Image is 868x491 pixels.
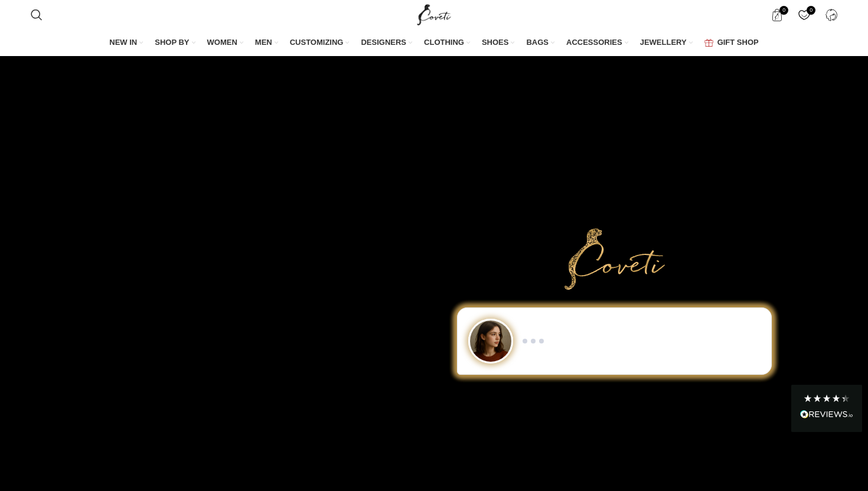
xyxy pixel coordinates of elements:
a: ACCESSORIES [566,31,628,55]
a: WOMEN [207,31,243,55]
div: Chat to Shop demo [449,307,780,375]
a: BAGS [526,31,554,55]
span: ACCESSORIES [566,37,622,48]
div: My Wishlist [792,3,816,27]
span: 0 [779,6,788,15]
img: REVIEWS.io [800,410,853,418]
div: Read All Reviews [791,385,862,432]
span: SHOES [482,37,509,48]
span: NEW IN [109,37,137,48]
span: CLOTHING [424,37,464,48]
a: NEW IN [109,31,143,55]
span: BAGS [526,37,549,48]
a: GIFT SHOP [704,31,759,55]
a: 0 [792,3,816,27]
a: Search [25,3,48,27]
a: JEWELLERY [640,31,693,55]
img: GiftBag [704,39,713,47]
span: GIFT SHOP [717,37,759,48]
a: DESIGNERS [361,31,412,55]
span: WOMEN [207,37,237,48]
a: CUSTOMIZING [290,31,350,55]
span: CUSTOMIZING [290,37,344,48]
img: Primary Gold [564,228,665,290]
span: MEN [255,37,272,48]
a: 0 [765,3,789,27]
div: 4.28 Stars [803,394,850,403]
span: 0 [807,6,815,15]
div: Main navigation [25,31,844,55]
a: SHOP BY [155,31,195,55]
span: DESIGNERS [361,37,406,48]
a: MEN [255,31,278,55]
a: CLOTHING [424,31,470,55]
a: Site logo [415,9,454,19]
a: SHOES [482,31,515,55]
div: Read All Reviews [800,408,853,423]
span: SHOP BY [155,37,189,48]
span: JEWELLERY [640,37,687,48]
